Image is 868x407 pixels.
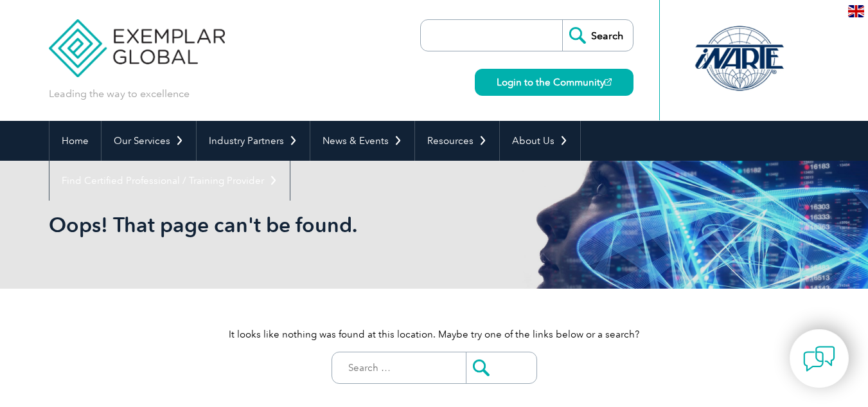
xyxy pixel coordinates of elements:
[803,343,835,375] img: contact-chat.png
[466,352,536,383] input: Submit
[500,121,580,161] a: About Us
[49,87,190,101] p: Leading the way to excellence
[848,5,864,17] img: en
[49,121,101,161] a: Home
[475,69,633,96] a: Login to the Community
[49,161,290,201] a: Find Certified Professional / Training Provider
[562,20,633,51] input: Search
[605,78,612,86] img: open_square.png
[310,121,414,161] a: News & Events
[49,212,542,237] h1: Oops! That page can't be found.
[49,327,820,341] p: It looks like nothing was found at this location. Maybe try one of the links below or a search?
[102,121,196,161] a: Our Services
[197,121,310,161] a: Industry Partners
[415,121,499,161] a: Resources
